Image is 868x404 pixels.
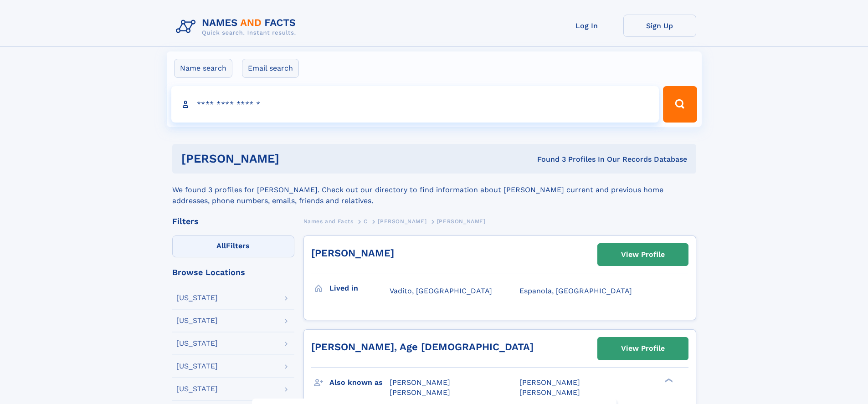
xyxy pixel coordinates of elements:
[176,294,218,302] div: [US_STATE]
[176,363,218,370] div: [US_STATE]
[390,378,450,387] span: [PERSON_NAME]
[550,15,623,37] a: Log In
[303,215,354,227] a: Names and Facts
[598,244,688,266] a: View Profile
[311,341,534,353] a: [PERSON_NAME], Age [DEMOGRAPHIC_DATA]
[390,388,450,397] span: [PERSON_NAME]
[663,377,673,383] div: ❯
[519,388,580,397] span: [PERSON_NAME]
[172,217,294,225] div: Filters
[181,153,408,164] h1: [PERSON_NAME]
[364,215,368,227] a: C
[311,247,394,259] a: [PERSON_NAME]
[172,15,303,39] img: Logo Names and Facts
[378,218,426,225] span: [PERSON_NAME]
[174,59,232,78] label: Name search
[623,15,696,37] a: Sign Up
[329,375,390,390] h3: Also known as
[172,268,294,276] div: Browse Locations
[176,340,218,347] div: [US_STATE]
[598,338,688,359] a: View Profile
[172,174,696,206] div: We found 3 profiles for [PERSON_NAME]. Check out our directory to find information about [PERSON_...
[663,86,697,123] button: Search Button
[621,338,665,359] div: View Profile
[519,286,632,295] span: Espanola, [GEOGRAPHIC_DATA]
[519,378,580,387] span: [PERSON_NAME]
[176,385,218,393] div: [US_STATE]
[329,281,390,296] h3: Lived in
[378,215,426,227] a: [PERSON_NAME]
[172,235,294,257] label: Filters
[390,286,492,295] span: Vadito, [GEOGRAPHIC_DATA]
[176,317,218,324] div: [US_STATE]
[364,218,368,225] span: C
[171,86,659,123] input: search input
[437,218,486,225] span: [PERSON_NAME]
[242,59,299,78] label: Email search
[216,241,226,250] span: All
[621,244,665,265] div: View Profile
[408,154,687,164] div: Found 3 Profiles In Our Records Database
